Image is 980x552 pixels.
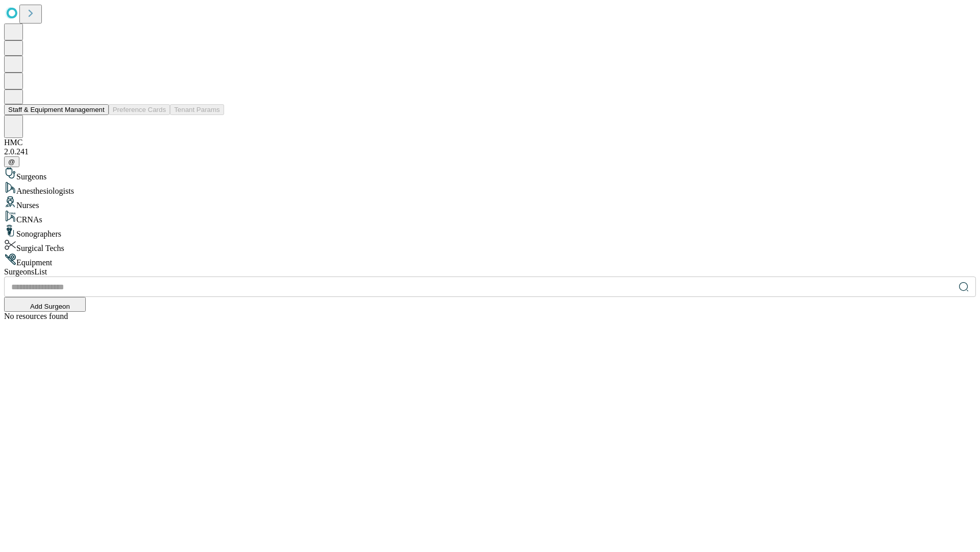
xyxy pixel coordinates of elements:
[30,303,70,310] span: Add Surgeon
[4,312,976,321] div: No resources found
[4,297,86,312] button: Add Surgeon
[4,104,109,115] button: Staff & Equipment Management
[109,104,170,115] button: Preference Cards
[4,239,976,253] div: Surgical Techs
[4,147,976,156] div: 2.0.241
[4,267,976,277] div: Surgeons List
[4,156,19,167] button: @
[4,196,976,210] div: Nurses
[4,138,976,147] div: HMC
[4,167,976,181] div: Surgeons
[170,104,224,115] button: Tenant Params
[8,158,15,166] span: @
[4,253,976,267] div: Equipment
[4,224,976,239] div: Sonographers
[4,210,976,224] div: CRNAs
[4,181,976,196] div: Anesthesiologists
